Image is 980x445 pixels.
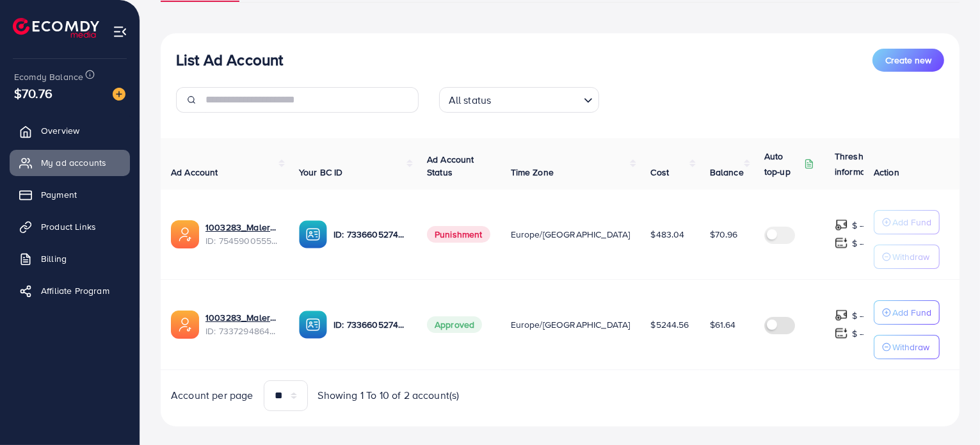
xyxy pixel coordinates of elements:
span: $70.76 [14,84,52,102]
img: ic-ads-acc.e4c84228.svg [171,311,199,339]
span: Europe/[GEOGRAPHIC_DATA] [511,228,631,241]
button: Withdraw [874,245,940,269]
p: Withdraw [892,249,929,264]
span: Affiliate Program [41,284,109,297]
p: ID: 7336605274432061441 [333,317,406,332]
span: Ad Account [171,166,218,179]
span: Ecomdy Balance [14,70,83,83]
span: Balance [710,166,744,179]
span: ID: 7337294864905699329 [205,325,278,337]
span: Billing [41,252,67,265]
div: <span class='underline'>1003283_Malerno 2_1756917040219</span></br>7545900555840094216 [205,221,278,247]
a: Affiliate Program [10,278,130,303]
span: Action [874,166,899,179]
span: Showing 1 To 10 of 2 account(s) [318,388,460,403]
span: ID: 7545900555840094216 [205,234,278,247]
h3: List Ad Account [176,51,283,69]
span: Ad Account Status [427,153,474,179]
button: Withdraw [874,335,940,359]
img: top-up amount [835,309,848,322]
p: Auto top-up [764,149,801,179]
span: Time Zone [511,166,554,179]
a: Billing [10,246,130,271]
span: $61.64 [710,318,736,331]
a: My ad accounts [10,150,130,175]
button: Create new [872,49,944,72]
span: Product Links [41,220,96,233]
span: Cost [650,166,669,179]
img: ic-ads-acc.e4c84228.svg [171,220,199,248]
span: Approved [427,316,482,333]
img: image [113,88,125,101]
a: 1003283_Malerno 2_1756917040219 [205,221,278,234]
p: $ --- [852,326,868,341]
p: $ --- [852,308,868,323]
button: Add Fund [874,210,940,234]
span: $483.04 [650,228,684,241]
span: Your BC ID [299,166,343,179]
a: Overview [10,118,130,143]
iframe: Chat [926,387,970,435]
img: menu [113,24,127,39]
span: $70.96 [710,228,738,241]
img: top-up amount [835,218,848,232]
p: ID: 7336605274432061441 [333,227,406,242]
p: Add Fund [892,305,931,320]
input: Search for option [495,88,578,109]
span: Payment [41,188,77,201]
p: $ --- [852,218,868,233]
span: Punishment [427,226,490,243]
p: $ --- [852,236,868,251]
img: top-up amount [835,236,848,250]
span: Account per page [171,388,253,403]
a: 1003283_Malerno_1708347095877 [205,311,278,324]
p: Add Fund [892,214,931,230]
span: Create new [885,54,931,67]
img: top-up amount [835,327,848,340]
span: My ad accounts [41,156,106,169]
a: Product Links [10,214,130,239]
a: Payment [10,182,130,207]
div: Search for option [439,87,599,113]
button: Add Fund [874,300,940,325]
p: Withdraw [892,339,929,355]
span: Overview [41,124,79,137]
img: ic-ba-acc.ded83a64.svg [299,311,327,339]
span: All status [446,91,494,109]
div: <span class='underline'>1003283_Malerno_1708347095877</span></br>7337294864905699329 [205,311,278,337]
img: ic-ba-acc.ded83a64.svg [299,220,327,248]
p: Threshold information [835,149,897,179]
span: Europe/[GEOGRAPHIC_DATA] [511,318,631,331]
span: $5244.56 [650,318,689,331]
img: logo [13,18,99,38]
